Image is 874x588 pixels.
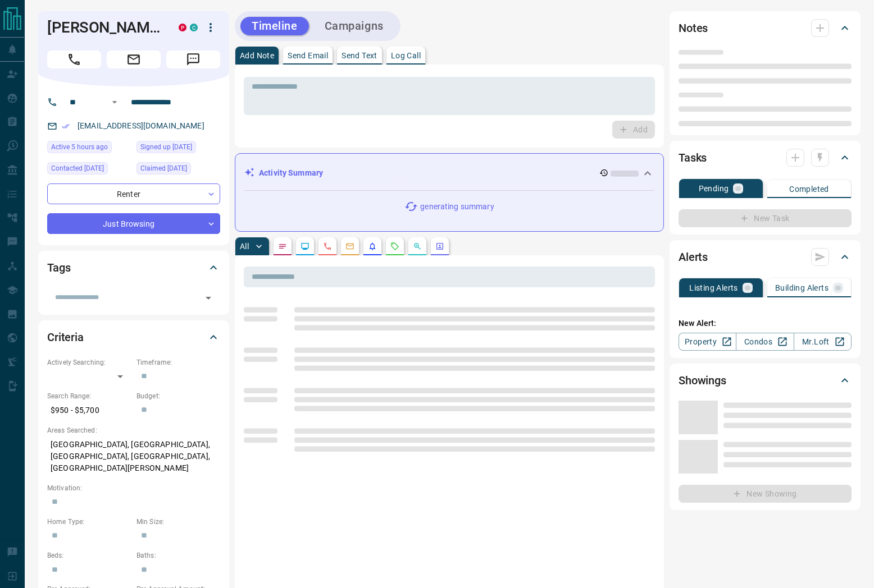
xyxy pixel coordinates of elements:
[47,19,162,36] h1: [PERSON_NAME]
[47,162,131,178] div: Thu Jun 26 2025
[47,357,131,367] p: Actively Searching:
[62,122,70,130] svg: Email Verified
[679,248,708,266] h2: Alerts
[679,367,852,394] div: Showings
[323,242,332,251] svg: Calls
[288,52,328,59] p: Send Email
[47,254,220,281] div: Tags
[166,50,220,68] span: Message
[136,162,220,178] div: Sat May 24 2025
[679,318,852,329] p: New Alert:
[47,550,131,561] p: Beds:
[679,19,708,37] h2: Notes
[136,517,220,527] p: Min Size:
[390,242,399,251] svg: Requests
[47,435,220,477] p: [GEOGRAPHIC_DATA], [GEOGRAPHIC_DATA], [GEOGRAPHIC_DATA], [GEOGRAPHIC_DATA], [GEOGRAPHIC_DATA][PER...
[136,550,220,561] p: Baths:
[679,371,726,389] h2: Showings
[140,163,187,174] span: Claimed [DATE]
[435,242,444,251] svg: Agent Actions
[47,328,84,346] h2: Criteria
[775,284,829,292] p: Building Alerts
[108,95,121,109] button: Open
[136,141,220,157] div: Fri May 23 2025
[47,391,131,401] p: Search Range:
[47,213,220,234] div: Just Browsing
[47,259,70,277] h2: Tags
[244,163,654,183] div: Activity Summary
[342,52,377,59] p: Send Text
[136,357,220,367] p: Timeframe:
[794,333,852,351] a: Mr.Loft
[201,290,216,306] button: Open
[240,242,249,250] p: All
[391,52,421,59] p: Log Call
[301,242,309,251] svg: Lead Browsing Activity
[47,50,101,68] span: Call
[78,121,204,130] a: [EMAIL_ADDRESS][DOMAIN_NAME]
[240,52,274,59] p: Add Note
[368,242,377,251] svg: Listing Alerts
[47,141,131,157] div: Tue Oct 14 2025
[679,149,707,167] h2: Tasks
[47,183,220,204] div: Renter
[47,324,220,351] div: Criteria
[136,391,220,401] p: Budget:
[679,333,736,351] a: Property
[190,24,198,31] div: condos.ca
[413,242,422,251] svg: Opportunities
[240,17,309,35] button: Timeline
[420,201,494,213] p: generating summary
[47,425,220,435] p: Areas Searched:
[679,15,852,42] div: Notes
[689,284,738,292] p: Listing Alerts
[789,185,829,193] p: Completed
[51,141,108,153] span: Active 5 hours ago
[345,242,354,251] svg: Emails
[107,50,161,68] span: Email
[179,24,186,31] div: property.ca
[259,167,323,179] p: Activity Summary
[278,242,287,251] svg: Notes
[699,185,729,192] p: Pending
[47,517,131,527] p: Home Type:
[140,141,192,153] span: Signed up [DATE]
[313,17,395,35] button: Campaigns
[679,244,852,270] div: Alerts
[47,483,220,493] p: Motivation:
[736,333,794,351] a: Condos
[51,163,104,174] span: Contacted [DATE]
[47,401,131,420] p: $950 - $5,700
[679,144,852,171] div: Tasks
